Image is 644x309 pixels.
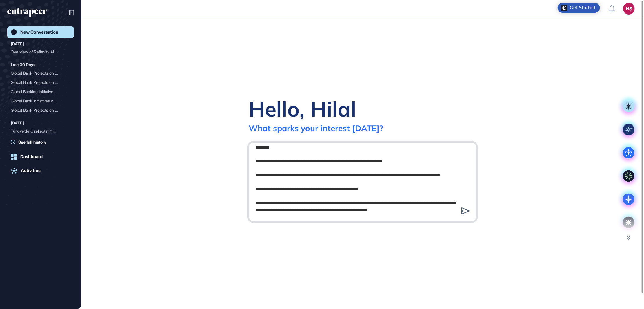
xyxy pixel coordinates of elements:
a: Dashboard [7,151,74,162]
div: Last 30 Days [11,61,35,68]
div: Global Bank Projects on Tokenization and Digital Currencies: Collaborations and Initiatives [11,106,70,115]
img: launcher-image-alternative-text [561,5,567,11]
div: [DATE] [11,120,24,127]
div: Global Bank Projects on D... [11,78,66,87]
div: Global Bank Projects on M... [11,68,66,78]
div: Activities [21,168,41,173]
div: Overview of Reflexity AI ... [11,47,66,57]
a: See full history [11,139,74,145]
div: Dashboard [20,154,43,159]
div: entrapeer-logo [7,8,47,17]
div: Türkiye'de Özelleştirilmi... [11,127,66,136]
a: New Conversation [7,26,74,38]
div: Global Banking Initiatives on User Sovereign Identity and Digital Currency [11,87,70,96]
div: What sparks your interest [DATE]? [249,123,383,133]
div: New Conversation [20,30,58,35]
div: Global Bank Projects on T... [11,106,66,115]
div: Global Bank Initiatives on Programmable Payments Using Digital Currencies [11,96,70,106]
div: Get Started [570,5,595,11]
div: [DATE] [11,40,24,47]
div: Türkiye'de Özelleştirilmiş AI Görsel İşleme Çözümleri Geliştiren Şirketler [11,127,70,136]
button: HŞ [623,3,635,15]
span: See full history [18,139,46,145]
div: Global Bank Projects on Machine-to-Machine Payments Using Digital Currencies [11,68,70,78]
div: Overview of Reflexity AI and Its Functions [11,47,70,57]
div: Open Get Started checklist [558,3,600,13]
div: Hello, Hilal [249,96,356,122]
a: Activities [7,165,74,176]
div: Global Banking Initiative... [11,87,66,96]
div: Global Bank Initiatives o... [11,96,66,106]
div: Global Bank Projects on Digital Currency Interoperability with E-Commerce and Payment Systems [11,78,70,87]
